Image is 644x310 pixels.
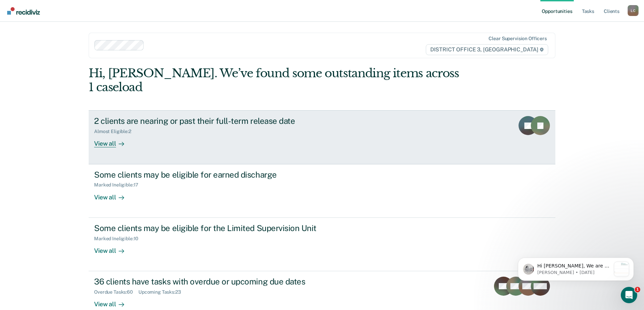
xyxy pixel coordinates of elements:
iframe: Intercom live chat [621,287,637,303]
div: View all [94,295,132,308]
div: 36 clients have tasks with overdue or upcoming due dates [94,277,333,287]
div: Upcoming Tasks : 23 [138,289,186,295]
button: Profile dropdown button [628,5,639,16]
img: Recidiviz [7,7,40,15]
span: Hi [PERSON_NAME], We are so excited to announce a brand new feature: AI case note search! 📣 Findi... [30,19,103,194]
span: 1 [635,287,640,292]
span: DISTRICT OFFICE 3, [GEOGRAPHIC_DATA] [426,44,548,55]
div: View all [94,241,132,255]
p: Message from Kim, sent 1w ago [30,26,103,32]
div: Some clients may be eligible for earned discharge [94,170,333,180]
a: Some clients may be eligible for the Limited Supervision UnitMarked Ineligible:10View all [89,218,555,271]
div: Marked Ineligible : 10 [94,236,144,242]
div: Clear supervision officers [489,36,546,42]
div: Overdue Tasks : 60 [94,289,138,295]
div: Hi, [PERSON_NAME]. We’ve found some outstanding items across 1 caseload [89,66,462,94]
iframe: Intercom notifications message [508,244,644,292]
div: View all [94,188,132,201]
div: L C [628,5,639,16]
a: Some clients may be eligible for earned dischargeMarked Ineligible:17View all [89,164,555,218]
div: Almost Eligible : 2 [94,129,137,134]
a: 2 clients are nearing or past their full-term release dateAlmost Eligible:2View all [89,110,555,164]
div: 2 clients are nearing or past their full-term release date [94,116,333,126]
div: Some clients may be eligible for the Limited Supervision Unit [94,223,333,233]
div: Marked Ineligible : 17 [94,182,144,188]
div: View all [94,134,132,148]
